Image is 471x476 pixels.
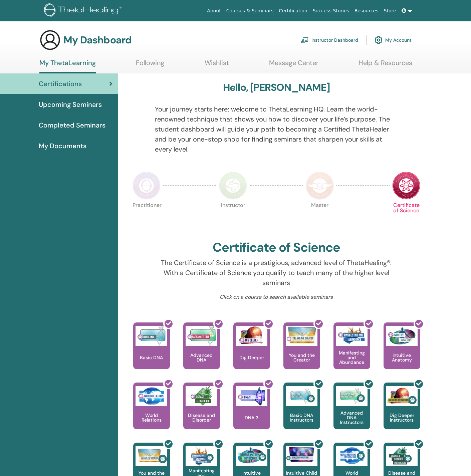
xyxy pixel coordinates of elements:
[155,104,398,154] p: Your journey starts here; welcome to ThetaLearning HQ. Learn the world-renowned technique that sh...
[283,413,320,422] p: Basic DNA Instructors
[384,413,420,422] p: Dig Deeper Instructors
[183,383,220,443] a: Disease and Disorder Disease and Disorder
[39,59,96,73] a: My ThetaLearning
[359,59,412,72] a: Help & Resources
[237,355,267,360] p: Dig Deeper
[63,34,132,46] h3: My Dashboard
[136,326,167,346] img: Basic DNA
[336,326,368,346] img: Manifesting and Abundance
[133,172,161,200] img: Practitioner
[336,386,368,406] img: Advanced DNA Instructors
[236,326,267,346] img: Dig Deeper
[183,413,220,422] p: Disease and Disorder
[286,326,317,344] img: You and the Creator
[133,413,170,422] p: World Relations
[269,59,318,72] a: Message Center
[386,326,418,346] img: Intuitive Anatomy
[133,383,170,443] a: World Relations World Relations
[39,29,61,51] img: generic-user-icon.jpg
[306,203,334,231] p: Master
[133,203,161,231] p: Practitioner
[375,33,412,47] a: My Account
[283,322,320,383] a: You and the Creator You and the Creator
[276,5,310,17] a: Certification
[183,353,220,362] p: Advanced DNA
[39,79,82,89] span: Certifications
[155,293,398,301] p: Click on a course to search available seminars
[386,446,418,466] img: Disease and Disorder Instructors
[384,322,420,383] a: Intuitive Anatomy Intuitive Anatomy
[186,446,217,466] img: Manifesting and Abundance Instructors
[381,5,399,17] a: Store
[301,37,309,43] img: chalkboard-teacher.svg
[392,172,420,200] img: Certificate of Science
[283,383,320,443] a: Basic DNA Instructors Basic DNA Instructors
[333,322,370,383] a: Manifesting and Abundance Manifesting and Abundance
[336,446,368,466] img: World Relations Instructors
[333,383,370,443] a: Advanced DNA Instructors Advanced DNA Instructors
[155,258,398,288] p: The Certificate of Science is a prestigious, advanced level of ThetaHealing®. With a Certificate ...
[392,203,420,231] p: Certificate of Science
[39,99,102,109] span: Upcoming Seminars
[204,5,223,17] a: About
[236,386,267,406] img: DNA 3
[386,386,418,406] img: Dig Deeper Instructors
[133,322,170,383] a: Basic DNA Basic DNA
[219,172,247,200] img: Instructor
[136,59,164,72] a: Following
[286,446,317,462] img: Intuitive Child In Me Instructors
[39,141,86,151] span: My Documents
[301,33,358,47] a: Instructor Dashboard
[286,386,317,406] img: Basic DNA Instructors
[283,353,320,362] p: You and the Creator
[352,5,381,17] a: Resources
[223,81,330,93] h3: Hello, [PERSON_NAME]
[333,350,370,365] p: Manifesting and Abundance
[236,446,267,466] img: Intuitive Anatomy Instructors
[233,322,270,383] a: Dig Deeper Dig Deeper
[136,446,167,466] img: You and the Creator Instructors
[44,3,124,18] img: logo.png
[333,411,370,425] p: Advanced DNA Instructors
[186,386,217,406] img: Disease and Disorder
[183,322,220,383] a: Advanced DNA Advanced DNA
[219,203,247,231] p: Instructor
[224,5,276,17] a: Courses & Seminars
[213,240,340,255] h2: Certificate of Science
[306,172,334,200] img: Master
[375,34,383,46] img: cog.svg
[136,386,167,406] img: World Relations
[310,5,352,17] a: Success Stories
[384,383,420,443] a: Dig Deeper Instructors Dig Deeper Instructors
[205,59,229,72] a: Wishlist
[233,383,270,443] a: DNA 3 DNA 3
[39,120,105,130] span: Completed Seminars
[384,353,420,362] p: Intuitive Anatomy
[186,326,217,346] img: Advanced DNA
